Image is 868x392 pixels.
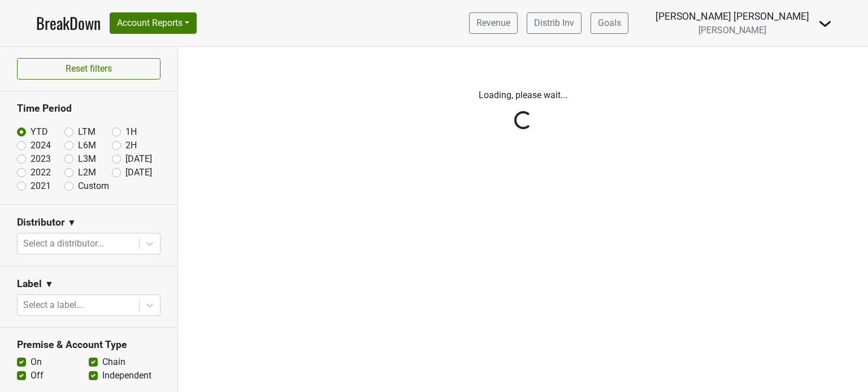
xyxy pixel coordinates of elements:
[698,25,766,36] span: [PERSON_NAME]
[527,12,581,34] a: Distrib Inv
[110,12,197,34] button: Account Reports
[656,9,809,24] div: [PERSON_NAME] [PERSON_NAME]
[36,11,101,35] a: BreakDown
[818,17,832,30] img: Dropdown Menu
[591,12,628,34] a: Goals
[210,89,837,102] p: Loading, please wait...
[469,12,518,34] a: Revenue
